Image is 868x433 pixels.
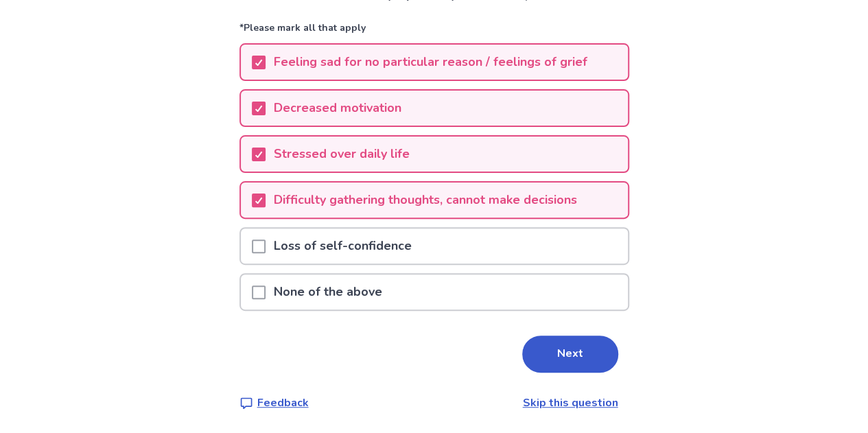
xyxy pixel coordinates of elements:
[266,91,410,126] p: Decreased motivation
[266,229,420,264] p: Loss of self-confidence
[266,45,596,80] p: Feeling sad for no particular reason / feelings of grief
[523,395,618,410] a: Skip this question
[266,274,390,309] p: None of the above
[239,395,309,411] a: Feedback
[266,183,585,218] p: Difficulty gathering thoughts, cannot make decisions
[522,336,618,373] button: Next
[266,137,418,172] p: Stressed over daily life
[257,395,309,411] p: Feedback
[239,21,629,43] p: *Please mark all that apply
